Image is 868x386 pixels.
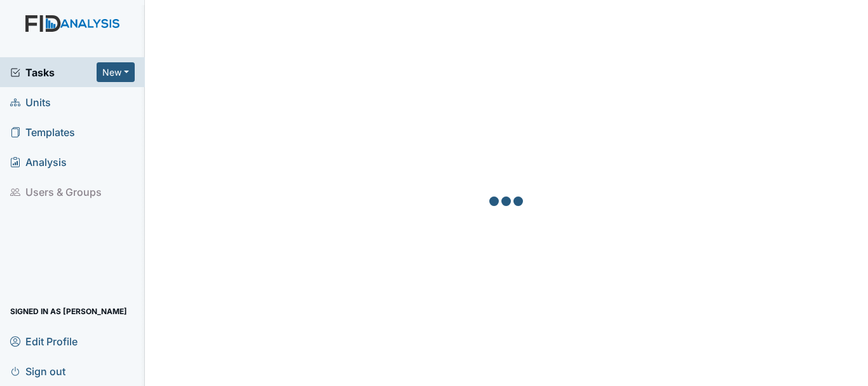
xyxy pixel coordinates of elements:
[10,361,65,381] span: Sign out
[10,152,67,172] span: Analysis
[97,62,135,82] button: New
[10,301,127,321] span: Signed in as [PERSON_NAME]
[10,92,51,112] span: Units
[10,122,75,142] span: Templates
[10,65,97,80] a: Tasks
[10,331,78,351] span: Edit Profile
